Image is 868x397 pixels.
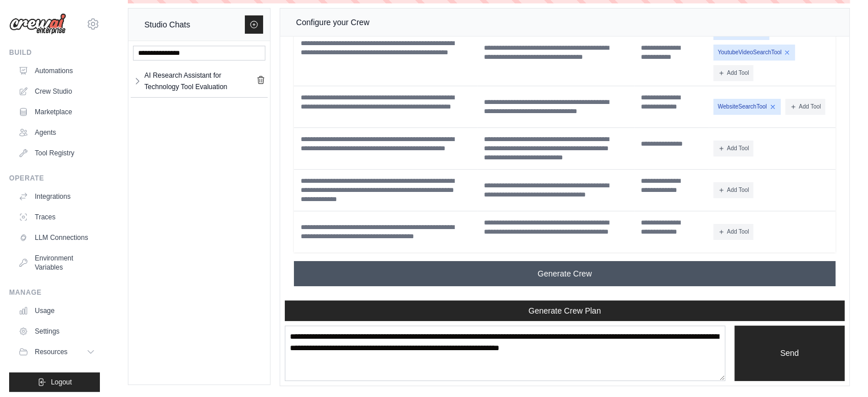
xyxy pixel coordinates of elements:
[14,62,100,80] a: Automations
[9,13,66,35] img: Logo
[14,144,100,162] a: Tool Registry
[285,300,845,321] button: Generate Crew Plan
[35,347,67,356] span: Resources
[9,48,100,57] div: Build
[713,65,754,81] button: Add Tool
[9,174,100,183] div: Operate
[14,322,100,340] a: Settings
[9,372,100,392] button: Logout
[14,343,100,361] button: Resources
[14,123,100,142] a: Agents
[538,268,592,279] span: Generate Crew
[144,70,256,93] div: AI Research Assistant for Technology Tool Evaluation
[14,228,100,247] a: LLM Connections
[14,103,100,121] a: Marketplace
[14,302,100,320] a: Usage
[142,70,256,93] a: AI Research Assistant for Technology Tool Evaluation
[14,249,100,276] a: Environment Variables
[14,187,100,206] a: Integrations
[14,208,100,226] a: Traces
[713,99,781,115] span: WebsiteSearchTool
[294,261,835,286] button: Generate Crew
[144,18,190,31] div: Studio Chats
[713,224,754,240] button: Add Tool
[713,45,796,61] span: YoutubeVideoSearchTool
[51,378,72,387] span: Logout
[296,15,369,29] div: Configure your Crew
[785,99,826,115] button: Add Tool
[713,182,754,198] button: Add Tool
[713,141,754,157] button: Add Tool
[14,82,100,101] a: Crew Studio
[734,326,845,382] button: Send
[9,288,100,297] div: Manage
